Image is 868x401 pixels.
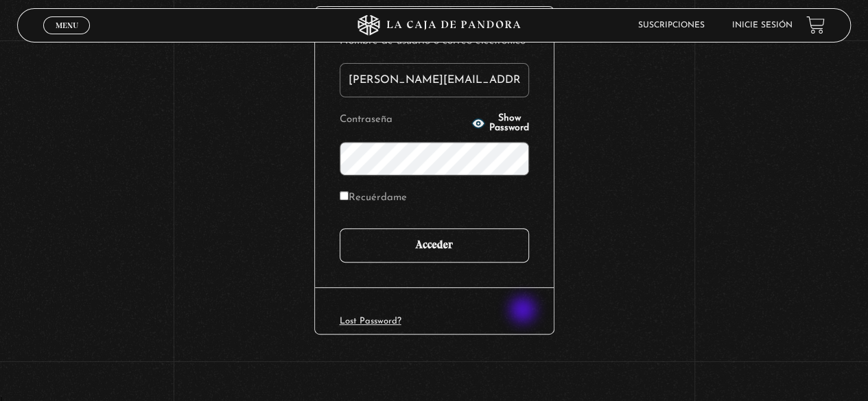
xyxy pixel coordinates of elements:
[806,16,825,34] a: View your shopping cart
[340,191,349,200] input: Recuérdame
[489,114,529,133] span: Show Password
[56,21,78,29] span: Menu
[732,21,793,29] a: Inicie sesión
[340,228,529,263] input: Acceder
[340,188,407,209] label: Recuérdame
[340,110,468,131] label: Contraseña
[638,21,705,29] a: Suscripciones
[471,114,529,133] button: Show Password
[340,317,401,326] a: Lost Password?
[51,32,83,42] span: Cerrar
